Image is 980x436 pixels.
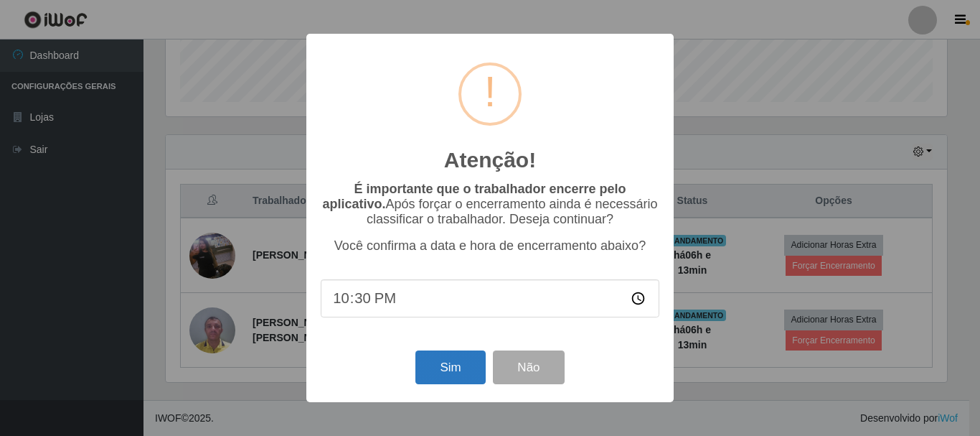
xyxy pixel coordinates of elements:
b: É importante que o trabalhador encerre pelo aplicativo. [322,182,626,211]
button: Não [493,351,564,384]
h2: Atenção! [444,147,536,173]
p: Você confirma a data e hora de encerramento abaixo? [321,238,659,254]
button: Sim [415,351,485,384]
p: Após forçar o encerramento ainda é necessário classificar o trabalhador. Deseja continuar? [321,182,659,227]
